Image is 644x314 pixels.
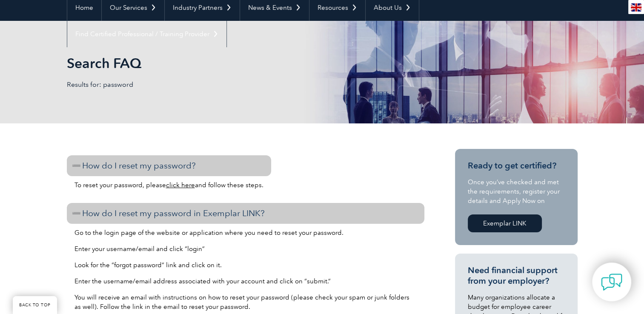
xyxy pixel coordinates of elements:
p: To reset your password, please and follow these steps. [74,180,263,190]
img: en [631,3,641,11]
p: You will receive an email with instructions on how to reset your password (please check your spam... [74,293,417,311]
p: Results for: password [67,80,322,89]
h3: Ready to get certified? [468,160,565,171]
a: BACK TO TOP [13,296,57,314]
h3: Need financial support from your employer? [468,265,565,286]
h3: How do I reset my password in Exemplar LINK? [67,203,424,224]
a: Find Certified Professional / Training Provider [67,21,226,47]
a: click here [166,181,195,189]
p: Once you’ve checked and met the requirements, register your details and Apply Now on [468,177,565,206]
img: contact-chat.png [601,271,622,293]
h3: How do I reset my password? [67,155,271,176]
h1: Search FAQ [67,55,394,71]
a: Exemplar LINK [468,214,542,232]
p: Go to the login page of the website or application where you need to reset your password. [74,228,417,237]
p: Look for the “forgot password” link and click on it. [74,260,417,270]
p: Enter your username/email and click “login” [74,244,417,254]
p: Enter the username/email address associated with your account and click on “submit.” [74,277,417,286]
